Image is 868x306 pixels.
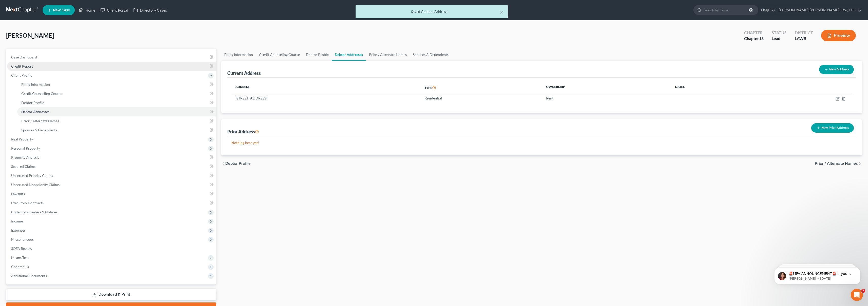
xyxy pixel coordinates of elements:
[7,198,216,208] a: Executory Contracts
[221,49,256,61] a: Filing Information
[227,70,261,76] div: Current Address
[231,82,420,93] th: Address
[767,257,868,292] iframe: Intercom notifications message
[851,289,863,301] iframe: Intercom live chat
[7,189,216,198] a: Lawsuits
[858,161,862,166] i: chevron_right
[11,146,40,150] span: Personal Property
[231,140,852,145] p: Nothing here yet!
[744,30,764,36] div: Chapter
[21,100,44,105] span: Debtor Profile
[500,9,504,15] button: ×
[815,161,858,166] span: Prior / Alternate Names
[7,171,216,180] a: Unsecured Priority Claims
[772,36,787,42] div: Lead
[11,192,25,196] span: Lawsuits
[11,164,35,169] span: Secured Claims
[744,36,764,42] div: Chapter
[759,36,764,41] span: 13
[861,289,865,293] span: 7
[227,129,259,135] div: Prior Address
[795,30,813,36] div: District
[11,255,29,260] span: Means Test
[420,82,542,93] th: Type
[21,82,50,87] span: Filing Information
[366,49,410,61] a: Prior / Alternate Names
[17,116,216,126] a: Prior / Alternate Names
[11,182,60,187] span: Unsecured Nonpriority Claims
[11,64,33,68] span: Credit Report
[17,80,216,89] a: Filing Information
[17,126,216,135] a: Spouses & Dependents
[11,201,44,205] span: Executory Contracts
[231,93,420,103] td: [STREET_ADDRESS]
[6,32,54,39] span: [PERSON_NAME]
[420,93,542,103] td: Residential
[11,274,47,278] span: Additional Documents
[671,82,755,93] th: Dates
[819,65,854,74] button: New Address
[21,119,59,123] span: Prior / Alternate Names
[11,237,34,241] span: Miscellaneous
[542,82,671,93] th: Ownership
[17,107,216,116] a: Debtor Addresses
[360,9,504,14] div: Saved Contact Address!
[7,162,216,171] a: Secured Claims
[17,98,216,107] a: Debtor Profile
[11,137,33,141] span: Real Property
[11,246,32,251] span: SOFA Review
[21,128,57,132] span: Spouses & Dependents
[11,228,26,232] span: Expenses
[11,55,37,59] span: Case Dashboard
[7,180,216,189] a: Unsecured Nonpriority Claims
[303,49,332,61] a: Debtor Profile
[772,30,787,36] div: Status
[11,264,29,269] span: Chapter 13
[7,62,216,71] a: Credit Report
[11,155,39,159] span: Property Analysis
[221,161,225,166] i: chevron_left
[11,219,23,223] span: Income
[225,161,251,166] span: Debtor Profile
[21,110,49,114] span: Debtor Addresses
[11,173,53,178] span: Unsecured Priority Claims
[17,89,216,98] a: Credit Counseling Course
[6,289,216,300] a: Download & Print
[7,244,216,253] a: SOFA Review
[815,161,862,166] button: Prior / Alternate Names chevron_right
[410,49,452,61] a: Spouses & Dependents
[21,91,62,96] span: Credit Counseling Course
[11,73,32,77] span: Client Profile
[256,49,303,61] a: Credit Counseling Course
[7,153,216,162] a: Property Analysis
[821,30,856,41] button: Preview
[332,49,366,61] a: Debtor Addresses
[811,123,854,133] button: New Prior Address
[221,161,251,166] button: chevron_left Debtor Profile
[542,93,671,103] td: Rent
[11,210,57,214] span: Codebtors Insiders & Notices
[7,53,216,62] a: Case Dashboard
[795,36,813,42] div: LAWB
